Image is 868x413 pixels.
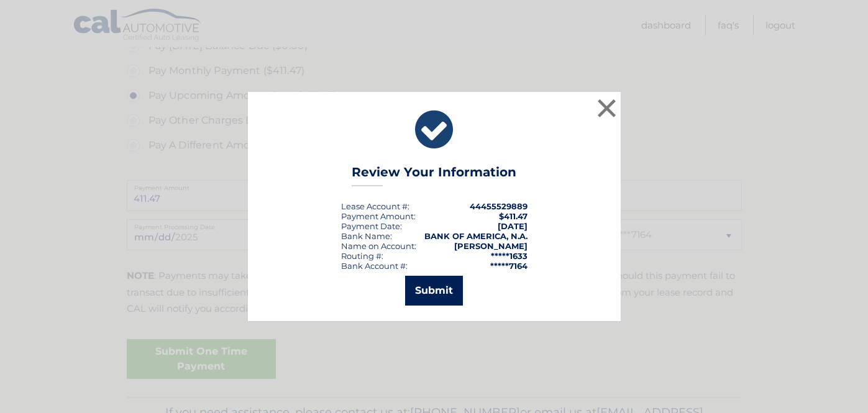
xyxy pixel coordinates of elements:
[499,211,528,221] span: $411.47
[341,221,400,231] span: Payment Date
[352,165,516,186] h3: Review Your Information
[405,276,463,306] button: Submit
[341,231,392,241] div: Bank Name:
[341,251,383,261] div: Routing #:
[341,221,402,231] div: :
[341,211,416,221] div: Payment Amount:
[454,241,528,251] strong: [PERSON_NAME]
[341,201,409,211] div: Lease Account #:
[470,201,528,211] strong: 44455529889
[498,221,528,231] span: [DATE]
[341,241,416,251] div: Name on Account:
[341,261,408,271] div: Bank Account #:
[424,231,528,241] strong: BANK OF AMERICA, N.A.
[595,96,619,120] button: ×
